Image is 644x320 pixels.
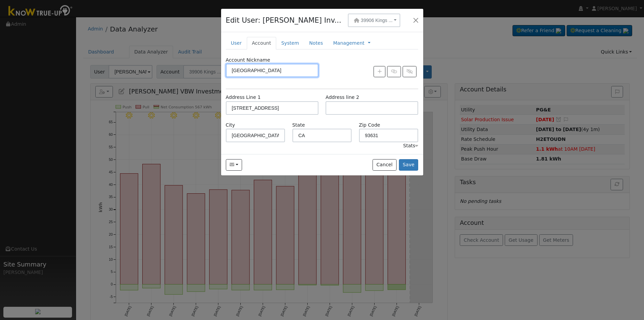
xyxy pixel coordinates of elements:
a: System [276,37,304,49]
label: Zip Code [359,122,380,129]
label: Address Line 1 [226,94,261,101]
label: City [226,122,235,129]
span: 39906 Kings ... [361,18,392,23]
a: User [226,37,247,49]
h4: Edit User: [PERSON_NAME] Inv... [226,15,341,26]
a: Notes [304,37,328,49]
label: Address line 2 [326,94,359,101]
button: Link Account [387,66,401,78]
button: 39906 Kings ... [348,14,400,27]
button: Create New Account [374,66,385,78]
label: State [292,122,305,129]
label: Account Nickname [226,57,270,64]
div: Stats [403,142,418,149]
a: Management [333,40,364,47]
a: Account [247,37,276,49]
button: Unlink Account [403,66,416,78]
button: Cancel [373,159,397,171]
button: chrisvb@vanbeurden.com [226,159,242,171]
button: Save [399,159,419,171]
